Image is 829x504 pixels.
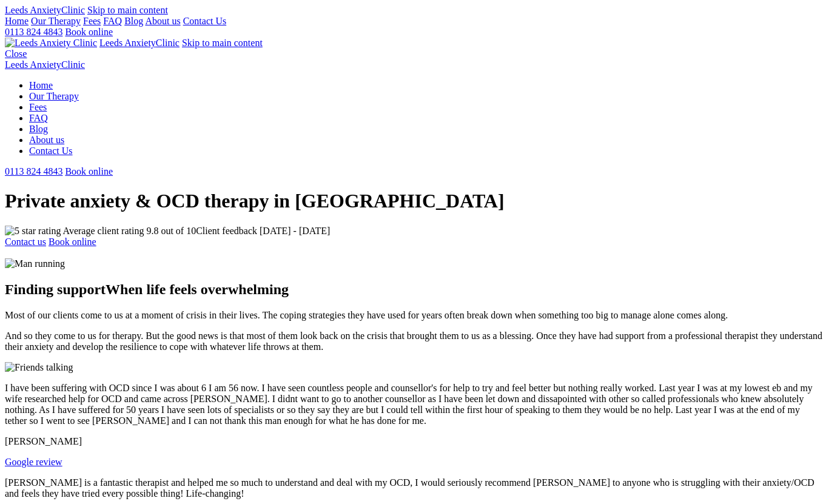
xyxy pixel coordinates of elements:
h1: Private anxiety & OCD therapy in [GEOGRAPHIC_DATA] [5,190,824,212]
a: FAQ [29,113,48,123]
a: Contact Us [183,16,227,26]
a: 0113 824 4843 [5,27,62,37]
h2: When life feels overwhelming [5,281,824,298]
span: Leeds Anxiety [5,5,61,15]
a: Contact us [5,237,46,247]
img: Friends talking [5,362,73,373]
a: Our Therapy [29,91,79,101]
a: Leeds AnxietyClinic [5,5,85,15]
a: Book online [65,27,113,37]
a: Fees [29,102,47,112]
p: [PERSON_NAME] [5,436,824,447]
a: Skip to main content [87,5,168,15]
a: 0113 824 4843 [5,166,62,176]
img: 5 star rating [5,226,61,237]
a: Home [29,80,53,90]
a: Home [5,16,29,26]
a: Leeds AnxietyClinic [5,59,85,70]
a: Our Therapy [31,16,81,26]
span: Average client rating 9.8 out of 10 [63,226,196,236]
a: Leeds AnxietyClinic [99,38,180,48]
a: Blog [124,16,143,26]
a: About us [145,16,180,26]
a: Book online [65,166,113,176]
a: Close [5,49,27,59]
a: About us [29,135,64,145]
img: Leeds Anxiety Clinic [5,38,97,49]
p: [PERSON_NAME] is a fantastic therapist and helped me so much to understand and deal with my OCD, ... [5,477,824,499]
a: Fees [83,16,101,26]
a: FAQ [103,16,122,26]
img: Man running [5,258,65,269]
span: Leeds Anxiety [5,59,61,70]
p: Most of our clients come to us at a moment of crisis in their lives. The coping strategies they h... [5,310,824,321]
a: Blog [29,124,48,134]
a: Google review [5,457,62,467]
a: Book online [49,237,96,247]
a: Contact Us [29,146,73,156]
p: I have been suffering with OCD since I was about 6 I am 56 now. I have seen countless people and ... [5,383,824,426]
span: Leeds Anxiety [99,38,156,48]
span: Finding support [5,281,106,297]
a: Skip to main content [182,38,263,48]
div: Client feedback [DATE] - [DATE] [5,226,824,237]
p: And so they come to us for therapy. But the good news is that most of them look back on the crisi... [5,331,824,352]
